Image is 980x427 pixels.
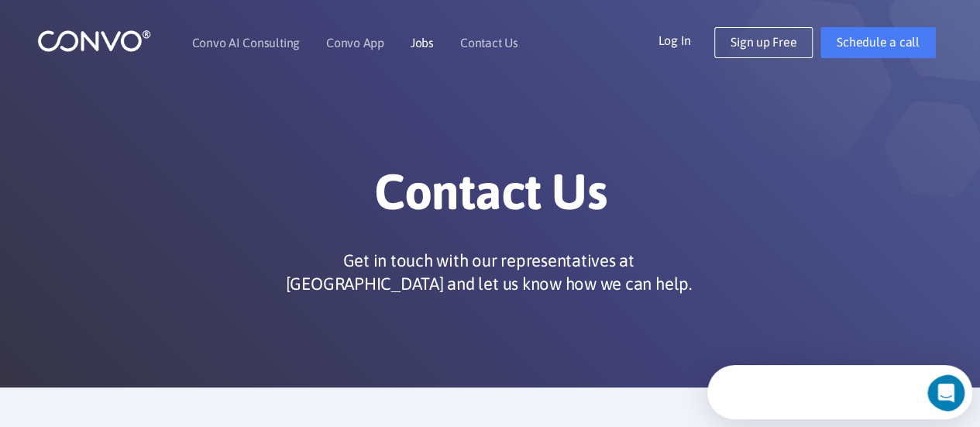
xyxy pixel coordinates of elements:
a: Schedule a call [820,27,935,58]
a: Jobs [411,36,434,49]
h1: Contact Us [60,162,920,233]
img: logo_1.png [37,29,151,53]
div: Need help? [16,13,233,26]
p: Get in touch with our representatives at [GEOGRAPHIC_DATA] and let us know how we can help. [280,249,698,295]
a: Convo App [326,36,384,49]
a: Log In [658,27,714,52]
div: Open Intercom Messenger [6,6,279,49]
iframe: Intercom live chat [927,374,975,412]
a: Convo AI Consulting [192,36,300,49]
div: The team typically replies in under 20m [16,26,233,42]
iframe: Intercom live chat discovery launcher [707,365,972,419]
a: Sign up Free [714,27,813,58]
a: Contact Us [460,36,518,49]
